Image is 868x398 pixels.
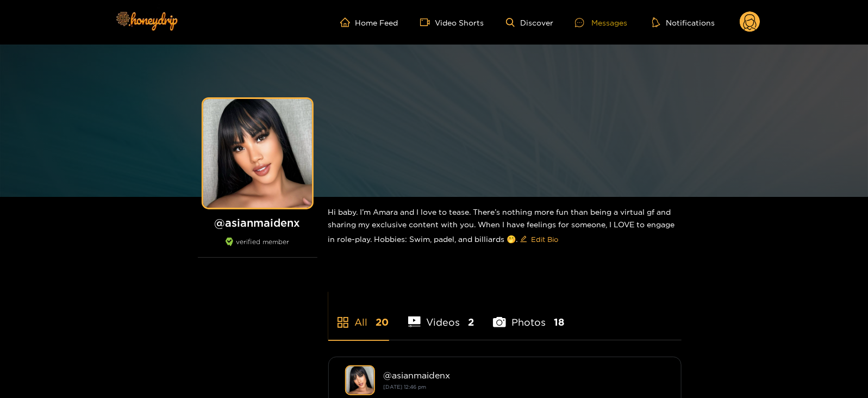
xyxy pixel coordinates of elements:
[345,365,375,395] img: asianmaidenx
[384,370,665,380] div: @ asianmaidenx
[340,17,355,27] span: home
[420,17,484,27] a: Video Shorts
[336,316,349,329] span: appstore
[420,17,435,27] span: video-camera
[384,384,427,390] small: [DATE] 12:46 pm
[328,291,389,340] li: All
[554,315,564,329] span: 18
[518,231,561,248] button: editEdit Bio
[340,17,398,27] a: Home Feed
[520,235,527,244] span: edit
[493,291,564,340] li: Photos
[532,234,559,245] span: Edit Bio
[468,315,474,329] span: 2
[649,17,718,28] button: Notifications
[198,238,317,258] div: verified member
[506,18,553,27] a: Discover
[198,216,317,229] h1: @ asianmaidenx
[575,16,627,29] div: Messages
[328,197,682,257] div: Hi baby. I’m Amara and I love to tease. There’s nothing more fun than being a virtual gf and shar...
[376,315,389,329] span: 20
[408,291,474,340] li: Videos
